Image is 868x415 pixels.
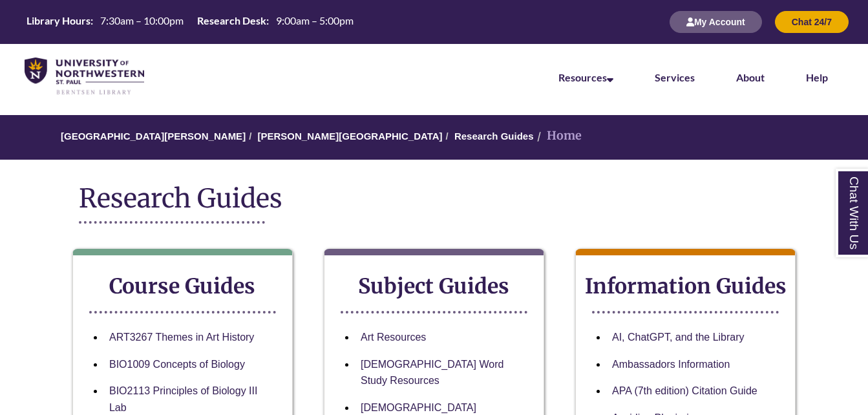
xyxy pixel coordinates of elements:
a: Ambassadors Information [612,359,730,370]
button: My Account [670,11,762,33]
a: About [736,71,765,83]
a: Hours Today [21,14,359,31]
a: BIO1009 Concepts of Biology [109,359,245,370]
span: 7:30am – 10:00pm [100,14,184,27]
strong: Course Guides [109,273,255,299]
table: Hours Today [21,14,359,30]
img: UNWSP Library Logo [25,58,144,96]
a: Chat 24/7 [775,16,849,27]
a: Help [806,71,828,83]
li: Home [534,127,582,145]
a: [DEMOGRAPHIC_DATA] Word Study Resources [361,359,503,387]
a: My Account [670,16,762,27]
strong: Information Guides [585,273,787,299]
th: Research Desk: [192,14,271,28]
span: Research Guides [79,182,282,215]
a: Art Resources [361,332,426,343]
a: Resources [558,71,613,83]
strong: Subject Guides [358,273,509,299]
a: AI, ChatGPT, and the Library [612,332,745,343]
span: 9:00am – 5:00pm [276,14,354,27]
a: [PERSON_NAME][GEOGRAPHIC_DATA] [257,131,442,142]
a: Services [655,71,695,83]
a: BIO2113 Principles of Biology III Lab [109,385,257,413]
a: ART3267 Themes in Art History [109,332,254,343]
a: Research Guides [454,131,534,142]
a: [GEOGRAPHIC_DATA][PERSON_NAME] [61,131,246,142]
button: Chat 24/7 [775,11,849,33]
a: APA (7th edition) Citation Guide [612,385,757,396]
th: Library Hours: [21,14,95,28]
